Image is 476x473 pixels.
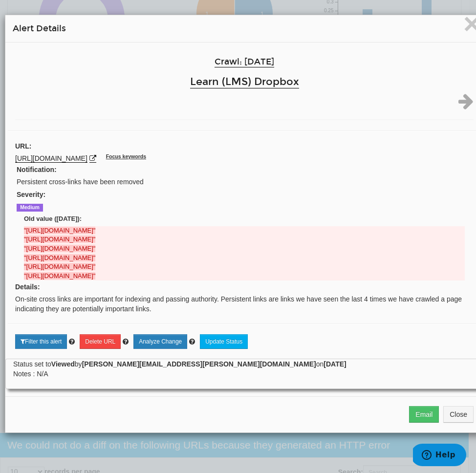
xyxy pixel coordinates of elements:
strong: "[URL][DOMAIN_NAME]" [24,263,95,270]
label: URL: [8,141,39,151]
button: Email [409,406,439,423]
div: Status set to by on Notes : N/A [13,359,476,379]
strong: [PERSON_NAME][EMAIL_ADDRESS][PERSON_NAME][DOMAIN_NAME] [82,360,316,368]
a: [URL][DOMAIN_NAME] [15,154,87,163]
strong: [DATE] [324,360,346,368]
iframe: Opens a widget where you can find more information [413,444,466,468]
a: Filter this alert [15,334,67,349]
strong: "[URL][DOMAIN_NAME]" [24,236,95,243]
a: Analyze Change [133,334,187,349]
a: Crawl: [DATE] [215,57,274,67]
span: Medium [17,204,43,212]
h4: Alert Details [13,22,476,35]
strong: Viewed [51,360,75,368]
label: Details: [8,282,47,292]
a: Next alert [458,101,474,109]
label: Notification: [9,165,64,174]
button: Close [443,406,474,423]
a: Learn (LMS) Dropbox [190,75,299,88]
strong: "[URL][DOMAIN_NAME]" [24,272,95,279]
strong: "[URL][DOMAIN_NAME]" [24,254,95,261]
label: Old value ([DATE]): [17,215,89,224]
strong: "[URL][DOMAIN_NAME]" [24,227,95,234]
sup: Focus keywords [106,153,146,159]
a: Update Status [200,334,248,349]
strong: "[URL][DOMAIN_NAME]" [24,245,95,252]
a: Delete URL [80,334,121,349]
label: Severity: [9,190,53,199]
